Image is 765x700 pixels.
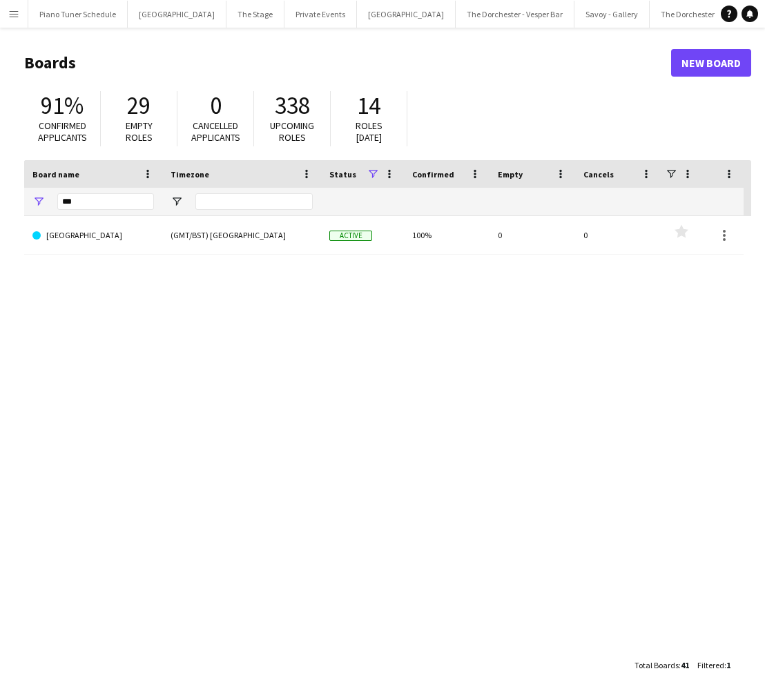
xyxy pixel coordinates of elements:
[171,169,209,179] span: Timezone
[697,660,724,670] span: Filtered
[356,119,382,144] span: Roles [DATE]
[28,1,128,28] button: Piano Tuner Schedule
[681,660,689,670] span: 41
[357,1,456,28] button: [GEOGRAPHIC_DATA]
[404,216,490,254] div: 100%
[412,169,454,179] span: Confirmed
[191,119,240,144] span: Cancelled applicants
[32,216,154,255] a: [GEOGRAPHIC_DATA]
[162,216,321,254] div: (GMT/BST) [GEOGRAPHIC_DATA]
[490,216,575,254] div: 0
[24,52,671,73] h1: Boards
[284,1,357,28] button: Private Events
[697,652,730,679] div: :
[635,660,679,670] span: Total Boards
[635,652,689,679] div: :
[32,169,79,179] span: Board name
[128,1,226,28] button: [GEOGRAPHIC_DATA]
[456,1,574,28] button: The Dorchester - Vesper Bar
[127,90,151,121] span: 29
[38,119,87,144] span: Confirmed applicants
[41,90,84,121] span: 91%
[574,1,650,28] button: Savoy - Gallery
[195,193,313,210] input: Timezone Filter Input
[210,90,222,121] span: 0
[329,169,356,179] span: Status
[498,169,523,179] span: Empty
[126,119,153,144] span: Empty roles
[329,231,372,241] span: Active
[270,119,314,144] span: Upcoming roles
[575,216,661,254] div: 0
[671,49,751,77] a: New Board
[583,169,614,179] span: Cancels
[726,660,730,670] span: 1
[357,90,380,121] span: 14
[57,193,154,210] input: Board name Filter Input
[275,90,310,121] span: 338
[32,195,45,208] button: Open Filter Menu
[171,195,183,208] button: Open Filter Menu
[226,1,284,28] button: The Stage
